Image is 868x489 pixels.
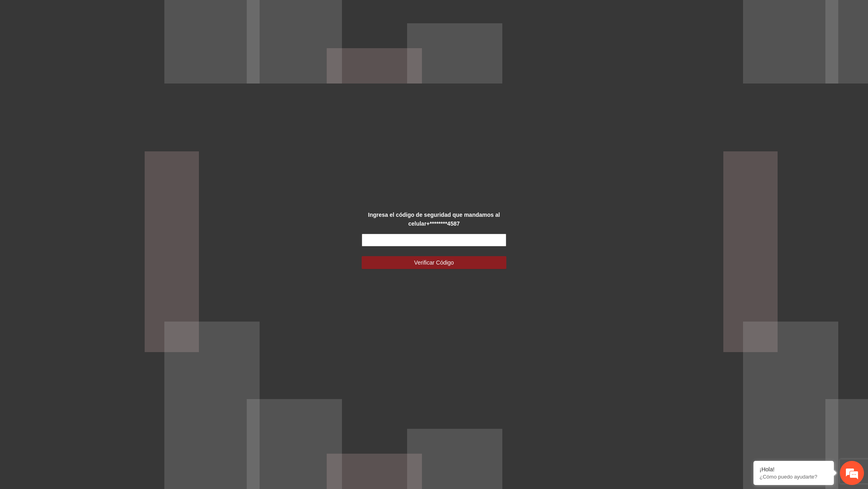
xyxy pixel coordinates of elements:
textarea: Escriba su mensaje y pulse “Intro” [4,219,153,247]
span: Estamos en línea. [47,107,111,188]
div: Chatee con nosotros ahora [42,41,135,51]
strong: Ingresa el código de seguridad que mandamos al celular +********4587 [368,212,500,227]
button: Verificar Código [362,256,506,269]
span: Verificar Código [414,258,454,267]
div: ¡Hola! [759,466,828,473]
div: Minimizar ventana de chat en vivo [132,4,151,23]
p: ¿Cómo puedo ayudarte? [759,474,828,480]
